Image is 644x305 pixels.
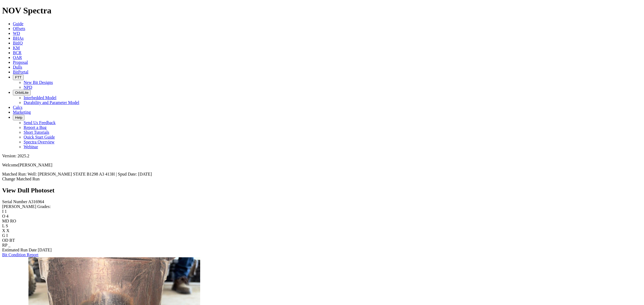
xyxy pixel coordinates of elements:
a: Calcs [13,105,23,110]
a: Guide [13,21,23,26]
button: OrbitLite [13,90,31,95]
a: BitIQ [13,41,23,45]
label: OD [2,238,8,243]
a: New Bit Designs [24,80,53,85]
a: Durability and Parameter Model [24,100,79,105]
a: Interbedded Model [24,95,56,100]
span: I [6,233,8,238]
a: BHAs [13,36,24,40]
a: Marketing [13,110,31,114]
a: Dulls [13,65,22,69]
span: BT [9,238,15,243]
a: Send Us Feedback [24,120,56,125]
a: OAR [13,55,22,60]
label: MD [2,219,9,223]
h2: View Dull Photoset [2,187,642,194]
span: A316964 [28,199,44,204]
a: Offsets [13,26,25,31]
span: [DATE] [38,248,52,252]
a: Proposal [13,60,28,65]
span: _ [8,243,10,247]
label: O [2,214,5,218]
label: L [2,224,5,228]
span: 1 [5,209,7,214]
label: RP [2,243,7,247]
button: Help [13,115,24,120]
p: Welcome [2,163,642,168]
a: BitPortal [13,70,28,74]
a: Bit Condition Report [2,252,38,257]
label: X [2,228,5,233]
h1: NOV Spectra [2,6,642,16]
label: I [2,209,3,214]
label: Estimated Run Date [2,248,37,252]
a: BCR [13,50,21,55]
span: FTT [15,75,21,79]
label: Serial Number [2,199,27,204]
span: 4 [6,214,9,218]
span: [PERSON_NAME] [18,163,52,167]
a: NPD [24,85,32,90]
label: G [2,233,5,238]
span: X [6,228,10,233]
a: KM [13,46,20,50]
span: Matched Run: [2,172,27,176]
a: WD [13,31,20,36]
div: Version: 2025.2 [2,154,642,158]
a: Quick Start Guide [24,135,55,139]
span: OrbitLite [15,91,28,95]
button: FTT [13,75,24,80]
a: Spectra Overview [24,140,54,144]
span: S [6,224,8,228]
div: [PERSON_NAME] Grades: [2,204,642,209]
span: RO [10,219,16,223]
span: Help [15,116,22,120]
span: Well: [PERSON_NAME] STATE B1298 A3 413H | Spud Date: [DATE] [28,172,152,176]
a: Webinar [24,144,38,149]
a: Report a Bug [24,125,46,130]
a: Short Tutorials [24,130,49,135]
a: Change Matched Run [2,177,40,181]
